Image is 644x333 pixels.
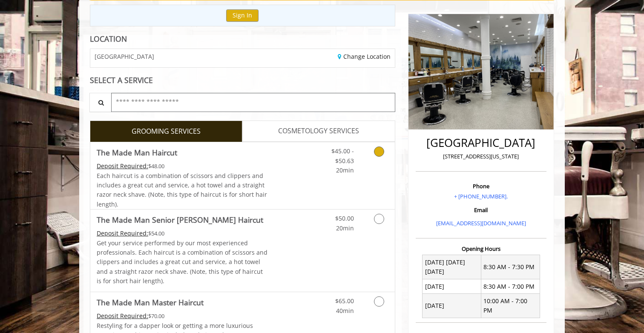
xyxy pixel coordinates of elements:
[454,192,508,200] a: + [PHONE_NUMBER].
[97,311,268,321] div: $70.00
[418,183,544,189] h3: Phone
[423,294,481,318] td: [DATE]
[418,137,544,149] h2: [GEOGRAPHIC_DATA]
[418,152,544,161] p: [STREET_ADDRESS][US_STATE]
[418,207,544,213] h3: Email
[481,279,540,294] td: 8:30 AM - 7:00 PM
[416,246,546,252] h3: Opening Hours
[97,296,204,308] b: The Made Man Master Haircut
[436,219,526,227] a: [EMAIL_ADDRESS][DOMAIN_NAME]
[97,312,148,320] span: This service needs some Advance to be paid before we block your appointment
[97,229,148,237] span: This service needs some Advance to be paid before we block your appointment
[226,9,259,22] button: Sign In
[132,126,201,137] span: GROOMING SERVICES
[336,307,354,315] span: 40min
[97,172,267,208] span: Each haircut is a combination of scissors and clippers and includes a great cut and service, a ho...
[97,238,268,286] p: Get your service performed by our most experienced professionals. Each haircut is a combination o...
[481,255,540,279] td: 8:30 AM - 7:30 PM
[336,166,354,174] span: 20min
[90,76,395,84] div: SELECT A SERVICE
[336,224,354,232] span: 20min
[338,52,391,60] a: Change Location
[481,294,540,318] td: 10:00 AM - 7:00 PM
[423,255,481,279] td: [DATE] [DATE] [DATE]
[97,161,268,171] div: $48.00
[278,126,359,137] span: COSMETOLOGY SERVICES
[423,279,481,294] td: [DATE]
[89,93,112,112] button: Service Search
[95,53,154,60] span: [GEOGRAPHIC_DATA]
[97,229,268,238] div: $54.00
[335,214,354,222] span: $50.00
[97,146,177,158] b: The Made Man Haircut
[331,147,354,164] span: $45.00 - $50.63
[335,297,354,305] span: $65.00
[90,34,127,44] b: LOCATION
[97,214,263,226] b: The Made Man Senior [PERSON_NAME] Haircut
[97,162,148,170] span: This service needs some Advance to be paid before we block your appointment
